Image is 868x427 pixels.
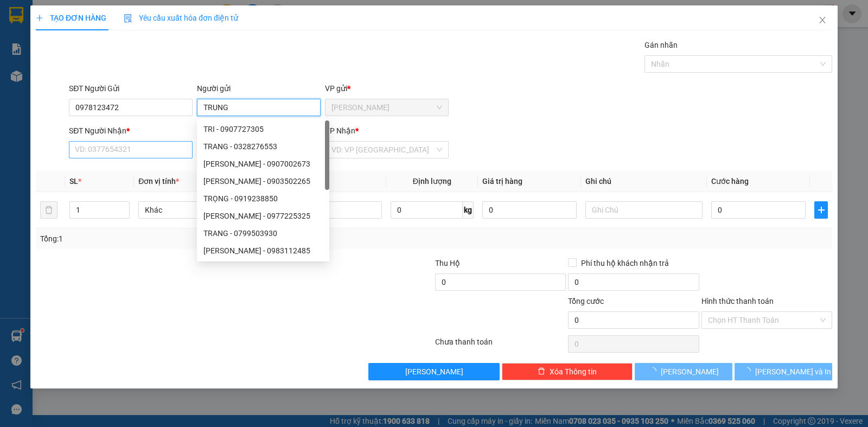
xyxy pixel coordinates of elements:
span: Đơn vị tính [138,177,179,186]
div: Chưa thanh toán [434,336,567,355]
span: Phí thu hộ khách nhận trả [577,257,673,269]
span: Tổng cước [568,297,604,305]
div: 0837594979 [9,47,96,62]
th: Ghi chú [581,171,707,192]
span: Xóa Thông tin [550,366,597,378]
span: Nhận: [104,10,130,22]
div: TRINH - 0907002673 [197,155,329,173]
button: delete [40,201,58,219]
div: TRƯỜNG - 0977225325 [197,207,329,225]
label: Gán nhãn [644,41,678,49]
span: Vĩnh Kim [331,99,442,116]
button: plus [814,201,828,219]
div: TRUNG - 0903502265 [197,173,329,190]
div: SĐT Người Gửi [69,82,193,94]
div: TRANG - 0799503930 [197,225,329,242]
div: Tổng: 1 [40,233,336,245]
div: VAN [PERSON_NAME] [104,35,214,61]
div: 0926818486 [104,61,214,77]
span: Định lượng [413,177,451,186]
button: [PERSON_NAME] [368,363,499,380]
label: Hình thức thanh toán [701,297,774,305]
button: [PERSON_NAME] [635,363,732,380]
span: kg [463,201,474,219]
span: [PERSON_NAME] và In [755,366,831,378]
span: [PERSON_NAME] [405,366,463,378]
div: [PERSON_NAME] [9,9,96,34]
div: CO TUOI [9,34,96,47]
div: TRI - 0907727305 [203,123,323,135]
span: Cước hàng [711,177,749,186]
span: Yêu cầu xuất hóa đơn điện tử [124,14,238,22]
span: plus [815,206,827,214]
span: Thu Hộ [435,259,460,267]
span: delete [538,367,545,376]
span: VP Nhận [325,126,355,135]
div: SĐT Người Nhận [69,125,193,137]
div: HANH TRAN - 0983112485 [197,242,329,259]
div: TRANG - 0328276553 [203,141,323,152]
div: [PERSON_NAME] - 0983112485 [203,245,323,257]
span: Gửi: [9,9,26,21]
span: loading [649,367,661,375]
span: [PERSON_NAME] [661,366,719,378]
div: TRỌNG - 0919238850 [197,190,329,207]
div: TRANG - 0799503930 [203,227,323,239]
button: deleteXóa Thông tin [502,363,633,380]
button: [PERSON_NAME] và In [735,363,832,380]
span: Khác [145,202,249,218]
div: [PERSON_NAME] - 0977225325 [203,210,323,222]
div: TRI - 0907727305 [197,120,329,138]
div: [PERSON_NAME] - 0907002673 [203,158,323,170]
span: TẠO ĐƠN HÀNG [36,14,106,22]
div: VP [GEOGRAPHIC_DATA] [104,9,214,35]
span: loading [743,367,755,375]
img: icon [124,14,132,23]
div: TRỌNG - 0919238850 [203,193,323,205]
input: Ghi Chú [585,201,703,219]
span: SL [69,177,78,186]
button: Close [807,5,838,36]
div: TRANG - 0328276553 [197,138,329,155]
div: Người gửi [197,82,321,94]
span: plus [36,14,43,22]
input: 0 [482,201,577,219]
span: close [818,16,827,24]
div: VP gửi [325,82,449,94]
div: [PERSON_NAME] - 0903502265 [203,175,323,187]
span: Giá trị hàng [482,177,522,186]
